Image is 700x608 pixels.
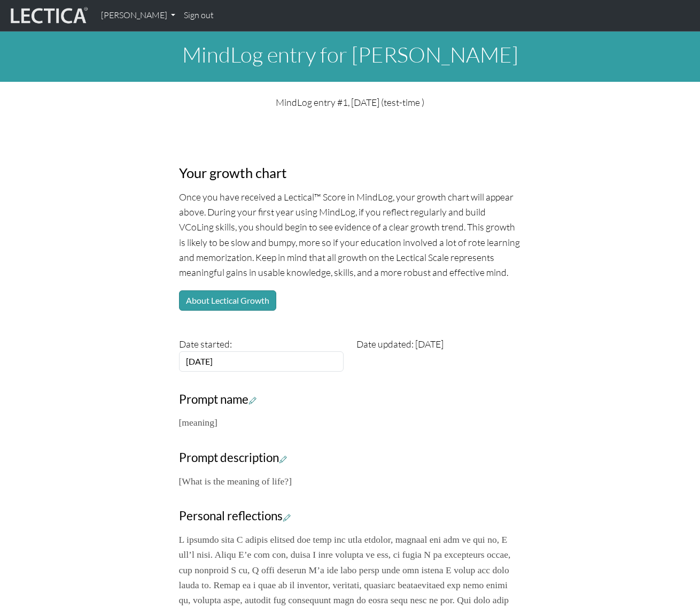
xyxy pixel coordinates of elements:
[180,4,218,27] a: Sign out
[179,392,522,407] h3: Prompt name
[179,336,232,351] label: Date started:
[179,95,522,110] p: MindLog entry #1, [DATE] (test-time )
[8,5,88,26] img: lecticalive
[179,474,522,489] p: [What is the meaning of life?]
[350,336,528,372] div: Date updated: [DATE]
[179,415,522,430] p: [meaning]
[97,4,180,27] a: [PERSON_NAME]
[179,290,276,311] button: About Lectical Growth
[179,165,522,181] h3: Your growth chart
[179,189,522,280] p: Once you have received a Lectical™ Score in MindLog, your growth chart will appear above. During ...
[179,509,522,524] h3: Personal reflections
[179,451,522,465] h3: Prompt description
